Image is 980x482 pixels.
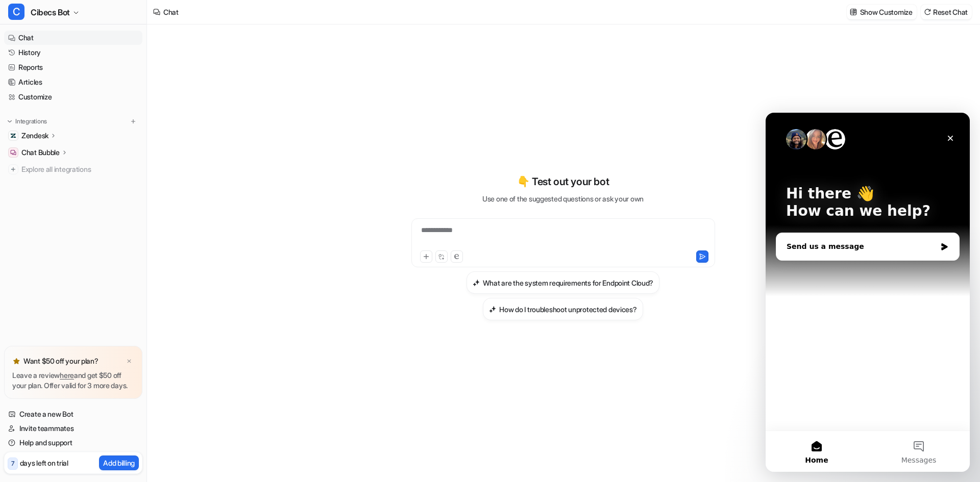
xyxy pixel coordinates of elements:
[130,118,137,125] img: menu_add.svg
[847,5,917,19] button: Show Customize
[12,370,134,391] p: Leave a review and get $50 off your plan. Offer valid for 3 more days.
[4,60,142,74] a: Reports
[21,161,138,177] span: Explore all integrations
[21,147,60,158] p: Chat Bubble
[921,5,972,19] button: Reset Chat
[103,458,135,468] p: Add billing
[12,357,20,365] img: star
[4,407,142,421] a: Create a new Bot
[467,271,659,294] button: What are the system requirements for Endpoint Cloud?What are the system requirements for Endpoint...
[4,116,50,126] button: Integrations
[10,133,16,139] img: Zendesk
[21,131,48,141] p: Zendesk
[483,298,643,320] button: How do I troubleshoot unprotected devices?How do I troubleshoot unprotected devices?
[8,4,24,20] span: C
[23,356,99,366] p: Want $50 off your plan?
[4,45,142,60] a: History
[11,459,14,468] p: 7
[482,193,644,204] p: Use one of the suggested questions or ask your own
[4,31,142,45] a: Chat
[126,358,132,365] img: x
[4,436,142,450] a: Help and support
[4,421,142,436] a: Invite teammates
[4,90,142,104] a: Customize
[924,8,931,16] img: reset
[499,304,636,315] h3: How do I troubleshoot unprotected devices?
[10,149,16,156] img: Chat Bubble
[31,5,70,19] span: Cibecs Bot
[163,7,179,17] div: Chat
[489,306,496,313] img: How do I troubleshoot unprotected devices?
[60,371,74,379] a: here
[860,7,913,17] p: Show Customize
[517,174,609,189] p: 👇 Test out your bot
[766,113,970,472] iframe: Intercom live chat
[99,455,139,470] button: Add billing
[4,162,142,176] a: Explore all integrations
[8,164,18,174] img: explore all integrations
[6,118,13,125] img: expand menu
[483,277,653,288] h3: What are the system requirements for Endpoint Cloud?
[15,117,47,125] p: Integrations
[20,458,68,468] p: days left on trial
[4,75,142,89] a: Articles
[850,8,857,16] img: customize
[473,279,480,287] img: What are the system requirements for Endpoint Cloud?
